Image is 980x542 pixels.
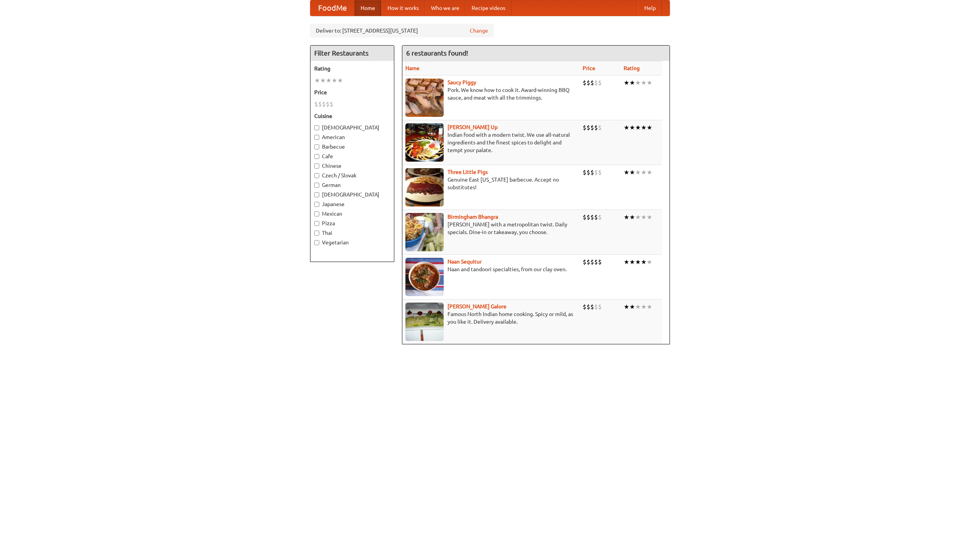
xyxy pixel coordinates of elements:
[629,79,635,87] li: ★
[326,100,330,108] li: $
[647,123,652,132] li: ★
[635,213,641,221] li: ★
[405,265,577,273] p: Naan and tandoori specialties, from our clay oven.
[624,79,629,87] li: ★
[586,168,590,177] li: $
[314,125,319,130] input: [DEMOGRAPHIC_DATA]
[635,123,641,132] li: ★
[598,79,602,87] li: $
[586,258,590,266] li: $
[586,123,590,132] li: $
[624,123,629,132] li: ★
[322,100,326,108] li: $
[448,214,498,220] a: Birmingham Bhangra
[647,79,652,87] li: ★
[635,258,641,266] li: ★
[635,303,641,311] li: ★
[583,65,595,71] a: Price
[594,123,598,132] li: $
[598,258,602,266] li: $
[635,79,641,87] li: ★
[330,100,333,108] li: $
[405,79,444,117] img: saucy.jpg
[586,213,590,221] li: $
[629,258,635,266] li: ★
[448,259,482,265] a: Naan Sequitur
[314,200,390,208] label: Japanese
[448,79,476,85] a: Saucy Piggy
[314,192,319,197] input: [DEMOGRAPHIC_DATA]
[405,168,444,206] img: littlepigs.jpg
[314,76,320,85] li: ★
[598,168,602,177] li: $
[641,168,647,177] li: ★
[448,303,506,309] a: [PERSON_NAME] Galore
[314,229,390,237] label: Thai
[310,24,494,38] div: Deliver to: [STREET_ADDRESS][US_STATE]
[641,303,647,311] li: ★
[641,79,647,87] li: ★
[647,258,652,266] li: ★
[598,213,602,221] li: $
[425,0,465,16] a: Who we are
[326,76,332,85] li: ★
[314,152,390,160] label: Cafe
[448,169,488,175] a: Three Little Pigs
[405,123,444,162] img: curryup.jpg
[598,123,602,132] li: $
[594,79,598,87] li: $
[314,191,390,198] label: [DEMOGRAPHIC_DATA]
[594,168,598,177] li: $
[470,27,488,34] a: Change
[583,123,586,132] li: $
[598,303,602,311] li: $
[314,239,390,246] label: Vegetarian
[314,219,390,227] label: Pizza
[405,176,577,191] p: Genuine East [US_STATE] barbecue. Accept no substitutes!
[590,168,594,177] li: $
[310,46,394,61] h4: Filter Restaurants
[590,213,594,221] li: $
[314,133,390,141] label: American
[635,168,641,177] li: ★
[638,0,662,16] a: Help
[586,303,590,311] li: $
[314,135,319,140] input: American
[314,164,319,169] input: Chinese
[405,213,444,251] img: bhangra.jpg
[314,172,390,179] label: Czech / Slovak
[641,258,647,266] li: ★
[405,86,577,102] p: Pork. We know how to cook it. Award-winning BBQ sauce, and meat with all the trimmings.
[583,303,586,311] li: $
[314,112,390,120] h5: Cuisine
[405,258,444,296] img: naansequitur.jpg
[629,123,635,132] li: ★
[448,124,498,130] a: [PERSON_NAME] Up
[314,211,319,216] input: Mexican
[583,79,586,87] li: $
[583,213,586,221] li: $
[310,0,354,16] a: FoodMe
[354,0,381,16] a: Home
[314,183,319,188] input: German
[314,124,390,131] label: [DEMOGRAPHIC_DATA]
[641,213,647,221] li: ★
[624,303,629,311] li: ★
[405,303,444,341] img: currygalore.jpg
[590,123,594,132] li: $
[314,65,390,72] h5: Rating
[594,213,598,221] li: $
[314,143,390,151] label: Barbecue
[590,303,594,311] li: $
[629,303,635,311] li: ★
[381,0,425,16] a: How it works
[314,181,390,189] label: German
[314,210,390,218] label: Mexican
[405,221,577,236] p: [PERSON_NAME] with a metropolitan twist. Daily specials. Dine-in or takeaway, you choose.
[314,162,390,170] label: Chinese
[318,100,322,108] li: $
